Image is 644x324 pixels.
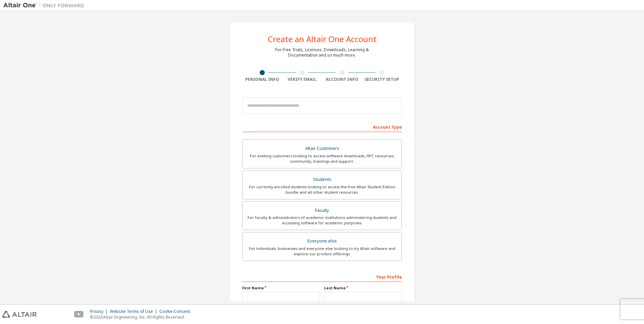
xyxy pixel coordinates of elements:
[247,153,397,164] div: For existing customers looking to access software downloads, HPC resources, community, trainings ...
[282,77,322,82] div: Verify Email
[3,2,88,9] img: Altair One
[275,47,369,58] div: For Free Trials, Licenses, Downloads, Learning & Documentation and so much more.
[242,77,282,82] div: Personal Info
[362,77,402,82] div: Security Setup
[247,236,397,246] div: Everyone else
[90,309,110,314] div: Privacy
[110,309,159,314] div: Website Terms of Use
[322,77,362,82] div: Account Info
[247,184,397,195] div: For currently enrolled students looking to access the free Altair Student Edition bundle and all ...
[247,175,397,184] div: Students
[242,271,402,282] div: Your Profile
[247,246,397,257] div: For individuals, businesses and everyone else looking to try Altair software and explore our prod...
[242,121,402,132] div: Account Type
[247,215,397,226] div: For faculty & administrators of academic institutions administering students and accessing softwa...
[242,285,320,291] label: First Name
[268,35,377,43] div: Create an Altair One Account
[324,285,402,291] label: Last Name
[2,311,37,318] img: altair_logo.svg
[247,144,397,153] div: Altair Customers
[247,206,397,215] div: Faculty
[74,311,84,318] img: youtube.svg
[90,314,194,320] p: © 2025 Altair Engineering, Inc. All Rights Reserved.
[159,309,194,314] div: Cookie Consent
